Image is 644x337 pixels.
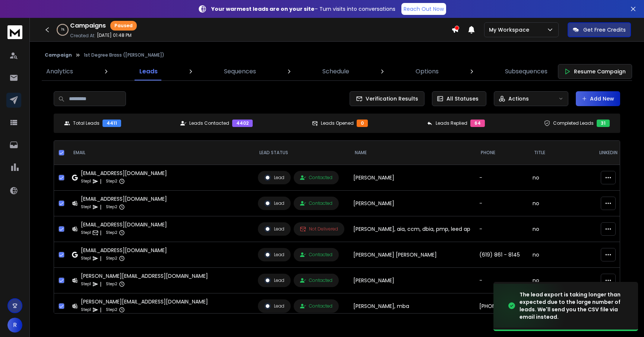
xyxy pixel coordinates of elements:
[100,178,101,185] p: |
[349,141,475,165] th: NAME
[349,293,475,319] td: [PERSON_NAME], mba
[583,26,626,34] p: Get Free Credits
[363,95,418,102] span: Verification Results
[357,120,368,127] div: 0
[106,280,117,288] p: Step 2
[475,216,528,242] td: -
[7,318,22,333] button: R
[81,280,91,288] p: Step 1
[81,247,167,254] div: [EMAIL_ADDRESS][DOMAIN_NAME]
[139,67,158,76] p: Leads
[81,178,91,185] p: Step 1
[100,306,101,314] p: |
[475,268,528,293] td: -
[42,63,78,80] a: Analytics
[100,229,101,236] p: |
[81,221,167,228] div: [EMAIL_ADDRESS][DOMAIN_NAME]
[318,63,354,80] a: Schedule
[349,242,475,268] td: [PERSON_NAME] [PERSON_NAME]
[264,200,284,207] div: Lead
[264,303,284,309] div: Lead
[67,141,253,165] th: EMAIL
[100,255,101,262] p: |
[211,5,395,13] p: – Turn visits into conversations
[493,284,568,328] img: image
[404,5,444,13] p: Reach Out Now
[322,67,349,76] p: Schedule
[300,252,332,258] div: Contacted
[253,141,349,165] th: LEAD STATUS
[264,174,284,181] div: Lead
[553,120,594,126] p: Completed Leads
[475,242,528,268] td: (619) 861 - 8145
[501,63,552,80] a: Subsequences
[232,120,253,127] div: 4402
[110,21,137,31] div: Paused
[528,165,593,191] td: no
[97,32,132,38] p: [DATE] 01:48 PM
[73,120,100,126] p: Total Leads
[220,63,261,80] a: Sequences
[349,268,475,293] td: [PERSON_NAME]
[102,120,121,127] div: 4411
[106,229,117,236] p: Step 2
[81,195,167,203] div: [EMAIL_ADDRESS][DOMAIN_NAME]
[81,255,91,262] p: Step 1
[84,52,164,58] p: 1st Degree Brass ([PERSON_NAME])
[81,306,91,314] p: Step 1
[475,293,528,319] td: [PHONE_NUMBER]
[300,226,338,232] div: Not Delivered
[411,63,443,80] a: Options
[81,298,208,305] div: [PERSON_NAME][EMAIL_ADDRESS][DOMAIN_NAME]
[300,277,332,283] div: Contacted
[7,25,22,39] img: logo
[446,95,479,102] p: All Statuses
[106,306,117,314] p: Step 2
[106,203,117,211] p: Step 2
[349,165,475,191] td: [PERSON_NAME]
[489,26,532,34] p: My Workspace
[81,229,91,236] p: Step 1
[568,22,631,37] button: Get Free Credits
[470,120,485,127] div: 64
[81,203,91,211] p: Step 1
[70,21,106,30] h1: Campaigns
[416,67,439,76] p: Options
[401,3,446,15] a: Reach Out Now
[100,203,101,211] p: |
[81,169,167,177] div: [EMAIL_ADDRESS][DOMAIN_NAME]
[350,91,424,106] button: Verification Results
[135,63,162,80] a: Leads
[597,120,610,127] div: 31
[475,141,528,165] th: Phone
[70,33,95,39] p: Created At:
[520,291,629,321] div: The lead export is taking longer than expected due to the large number of leads. We'll send you t...
[528,268,593,293] td: no
[61,28,64,32] p: 1 %
[349,216,475,242] td: [PERSON_NAME], aia, ccm, dbia, pmp, leed ap
[211,5,315,13] strong: Your warmest leads are on your site
[528,242,593,268] td: no
[300,303,332,309] div: Contacted
[106,178,117,185] p: Step 2
[46,67,73,76] p: Analytics
[436,120,467,126] p: Leads Replied
[264,226,284,232] div: Lead
[106,255,117,262] p: Step 2
[558,64,632,79] button: Resume Campaign
[505,67,547,76] p: Subsequences
[528,191,593,216] td: no
[475,165,528,191] td: -
[475,191,528,216] td: -
[576,91,620,106] button: Add New
[81,272,208,280] div: [PERSON_NAME][EMAIL_ADDRESS][DOMAIN_NAME]
[100,280,101,288] p: |
[45,52,72,58] button: Campaign
[528,216,593,242] td: no
[349,191,475,216] td: [PERSON_NAME]
[508,95,529,102] p: Actions
[300,175,332,181] div: Contacted
[321,120,354,126] p: Leads Opened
